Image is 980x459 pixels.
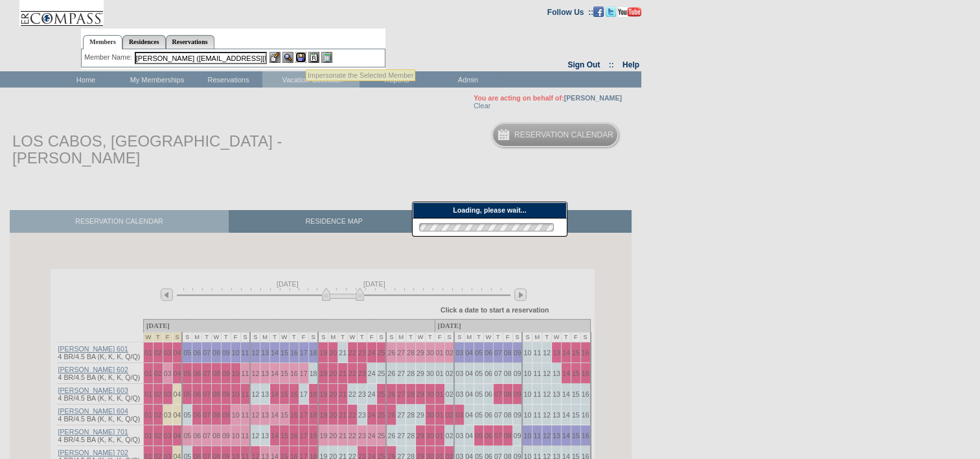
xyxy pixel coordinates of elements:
img: loading.gif [415,221,558,233]
img: Subscribe to our YouTube Channel [618,7,641,17]
img: Reservations [308,52,319,63]
img: b_edit.gif [269,52,280,63]
img: Become our fan on Facebook [593,6,604,17]
a: Help [622,60,639,69]
a: Sign Out [567,60,600,69]
a: Reservations [166,35,214,49]
a: Follow us on Twitter [606,7,616,15]
img: Follow us on Twitter [606,6,616,17]
img: b_calculator.gif [321,52,332,63]
img: Impersonate [295,52,306,63]
img: View [282,52,293,63]
a: Subscribe to our YouTube Channel [618,7,641,15]
div: Loading, please wait... [413,202,567,218]
td: Follow Us :: [547,6,593,17]
div: Member Name: [84,52,134,63]
a: Members [83,35,122,49]
a: Become our fan on Facebook [593,7,604,15]
a: Residences [122,35,166,49]
span: :: [609,60,614,69]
